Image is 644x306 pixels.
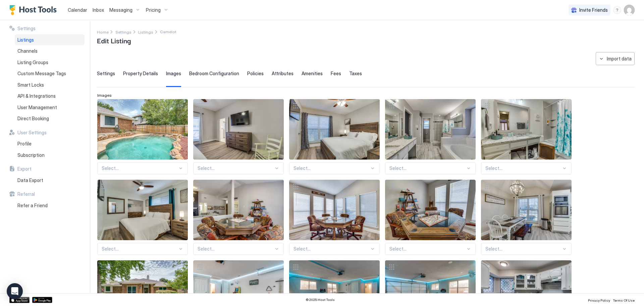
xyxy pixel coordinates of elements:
span: Privacy Policy [588,298,610,302]
span: Policies [247,71,264,77]
a: Channels [15,45,85,57]
a: Data Export [15,175,85,186]
span: Listings [17,37,34,43]
span: Calendar [68,7,87,13]
a: Subscription [15,149,85,161]
span: Images [166,71,181,77]
div: Breadcrumb [97,28,109,35]
div: View imageSelect... [385,99,476,174]
span: Subscription [17,152,45,158]
div: View imageSelect... [97,99,188,174]
div: View imageSelect... [97,180,188,255]
span: © 2025 Host Tools [306,298,335,302]
a: API & Integrations [15,90,85,102]
span: Refer a Friend [17,203,48,209]
span: User Settings [17,130,47,136]
a: Settings [115,28,131,35]
div: View image [289,99,380,160]
div: View imageSelect... [289,180,380,255]
span: Edit Listing [97,35,131,45]
div: View image [385,99,476,160]
span: Fees [331,71,341,77]
div: View imageSelect... [289,99,380,174]
span: Data Export [17,177,43,183]
span: Listings [138,30,153,35]
span: User Management [17,104,57,111]
div: View imageSelect... [481,99,572,174]
span: Taxes [349,71,362,77]
div: Open Intercom Messenger [7,283,23,299]
span: API & Integrations [17,93,56,99]
span: Images [97,93,112,98]
div: View imageSelect... [481,180,572,255]
span: Smart Locks [17,82,44,88]
a: Smart Locks [15,79,85,91]
span: Property Details [123,71,158,77]
div: User profile [624,5,635,15]
div: menu [613,6,621,14]
span: Referral [17,191,35,197]
span: Messaging [109,7,132,13]
a: Custom Message Tags [15,68,85,79]
span: Settings [17,26,36,32]
span: Pricing [146,7,161,13]
div: View image [481,180,572,240]
a: Profile [15,138,85,149]
div: View imageSelect... [193,180,284,255]
div: View image [97,99,188,160]
a: Inbox [93,6,104,13]
span: Home [97,30,109,35]
span: Attributes [272,71,293,77]
a: Google Play Store [32,297,52,303]
div: Breadcrumb [138,28,153,35]
span: Bedroom Configuration [189,71,239,77]
span: Amenities [302,71,323,77]
span: Invite Friends [579,7,608,13]
span: Inbox [93,7,104,13]
div: Breadcrumb [115,28,131,35]
span: Settings [115,30,131,35]
a: Terms Of Use [613,296,635,303]
a: Home [97,28,109,35]
span: Direct Booking [17,116,49,122]
a: Refer a Friend [15,200,85,211]
a: Calendar [68,6,87,13]
a: App Store [9,297,30,303]
span: Channels [17,48,38,54]
a: Listing Groups [15,57,85,68]
span: Profile [17,141,32,147]
div: Import data [607,55,632,62]
span: Listing Groups [17,59,48,65]
span: Breadcrumb [160,29,176,34]
div: View image [97,180,188,240]
div: View image [481,99,572,160]
a: Privacy Policy [588,296,610,303]
div: View imageSelect... [385,180,476,255]
span: Custom Message Tags [17,71,66,77]
div: View image [193,99,284,160]
span: Export [17,166,32,172]
div: View imageSelect... [193,99,284,174]
a: User Management [15,102,85,113]
a: Direct Booking [15,113,85,124]
div: View image [193,180,284,240]
div: View image [289,180,380,240]
button: Import data [596,52,635,65]
span: Settings [97,71,115,77]
a: Listings [138,28,153,35]
a: Host Tools Logo [9,5,60,15]
a: Listings [15,34,85,46]
div: View image [385,180,476,240]
span: Terms Of Use [613,298,635,302]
